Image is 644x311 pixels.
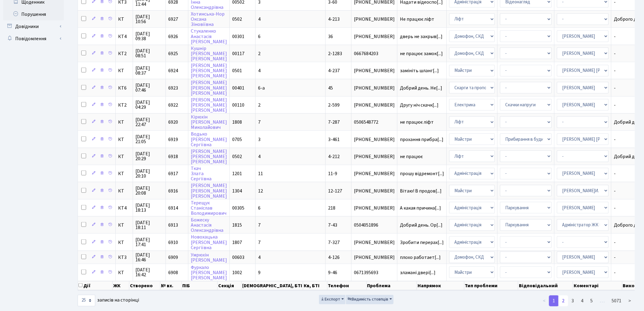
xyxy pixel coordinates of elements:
[168,85,178,91] span: 6923
[258,153,261,160] span: 4
[232,222,242,228] span: 1815
[135,267,163,277] span: [DATE] 16:42
[400,269,436,276] span: зламані двері[...]
[417,281,464,290] th: Напрямок
[232,67,242,74] span: 0501
[346,295,394,304] button: Видимість стовпців
[168,50,178,57] span: 6925
[118,171,130,176] span: КТ
[232,16,242,23] span: 0502
[258,85,265,91] span: 6-а
[354,255,395,260] span: [PHONE_NUMBER]
[135,151,163,161] span: [DATE] 20:29
[168,254,178,261] span: 6909
[168,153,178,160] span: 6918
[168,102,178,108] span: 6922
[328,222,337,228] span: 7-43
[258,239,261,246] span: 7
[327,281,367,290] th: Телефон
[319,295,345,304] button: Експорт
[354,137,395,142] span: [PHONE_NUMBER]
[3,20,64,33] a: Довідники
[258,254,261,261] span: 4
[400,67,439,74] span: замініть шланг[...]
[354,154,395,159] span: [PHONE_NUMBER]
[191,97,227,114] a: [PERSON_NAME][PERSON_NAME][PERSON_NAME]
[400,205,441,211] span: А какая причина[...]
[78,295,95,306] select: записів на сторінці
[568,295,578,306] a: 3
[400,239,444,246] span: Зробити перерах[...]
[118,240,130,245] span: КТ
[135,203,163,213] span: [DATE] 18:13
[118,206,130,210] span: КТ4
[118,34,130,39] span: КТ4
[400,102,439,108] span: Другу ніч скачк[...]
[232,50,244,57] span: 00117
[348,296,388,302] span: Видимість стовпців
[232,153,242,160] span: 0502
[135,31,163,41] span: [DATE] 09:38
[113,281,130,290] th: ЖК
[118,17,130,22] span: КТ
[518,281,573,290] th: Відповідальний
[354,51,395,56] span: 0667684203
[258,33,261,40] span: 6
[258,222,261,228] span: 7
[218,281,242,290] th: Секція
[135,117,163,127] span: [DATE] 22:47
[232,269,242,276] span: 1002
[328,33,333,40] span: 36
[303,281,327,290] th: Кв, БТІ
[118,68,130,73] span: КТ
[258,136,261,143] span: 3
[400,17,444,22] span: Не працює ліфт
[168,136,178,143] span: 6919
[135,66,163,76] span: [DATE] 08:37
[328,85,333,91] span: 45
[168,16,178,23] span: 6927
[232,239,242,246] span: 1807
[191,148,227,165] a: [PERSON_NAME][PERSON_NAME][PERSON_NAME]
[191,234,227,251] a: Новохацька[PERSON_NAME]Сергіївна
[135,48,163,58] span: [DATE] 08:51
[135,237,163,247] span: [DATE] 17:41
[191,200,226,217] a: ТерещукСтаніславВолодимирович
[232,85,244,91] span: 00401
[258,102,261,108] span: 2
[258,50,261,57] span: 2
[191,182,227,200] a: [PERSON_NAME][PERSON_NAME][PERSON_NAME]
[328,205,335,211] span: 218
[400,254,441,261] span: плохо работает[...]
[328,67,340,74] span: 4-237
[354,120,395,125] span: 0506548772
[232,170,242,177] span: 1201
[328,254,340,261] span: 4-126
[3,8,64,20] a: Порушення
[549,295,559,306] a: 1
[232,33,244,40] span: 00301
[258,67,261,74] span: 4
[191,252,227,263] a: Умрюхін[PERSON_NAME]
[118,86,130,90] span: КТ6
[78,295,139,306] label: записів на сторінці
[118,189,130,193] span: КТ
[400,188,442,194] span: Вітаю! В продов[...]
[232,119,242,125] span: 1808
[78,281,113,290] th: Дії
[328,170,337,177] span: 11-9
[168,222,178,228] span: 6913
[258,119,261,125] span: 7
[3,33,64,45] a: Повідомлення
[191,264,227,281] a: Фуркало[PERSON_NAME][PERSON_NAME]
[135,14,163,24] span: [DATE] 10:56
[129,281,160,290] th: Створено
[135,186,163,196] span: [DATE] 20:08
[168,33,178,40] span: 6926
[168,269,178,276] span: 6908
[118,103,130,108] span: КТ2
[400,154,444,159] span: не працює
[135,220,163,230] span: [DATE] 18:11
[354,17,395,22] span: [PHONE_NUMBER]
[400,33,443,40] span: дверь не закрыв[...]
